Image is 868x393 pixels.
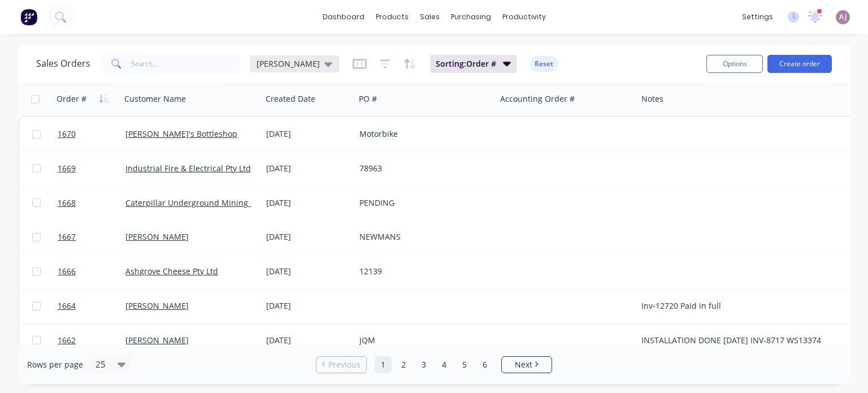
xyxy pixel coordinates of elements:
[125,128,237,139] a: [PERSON_NAME]'s Bottleshop
[125,266,218,277] a: Ashgrove Cheese Pty Ltd
[131,53,241,75] input: Search...
[530,56,558,72] button: Reset
[445,8,497,25] div: purchasing
[641,335,847,346] div: INSTALLATION DONE [DATE] INV-8717 WS13374
[58,128,76,140] span: 1670
[370,8,414,25] div: products
[125,231,189,242] a: [PERSON_NAME]
[58,289,125,323] a: 1664
[436,58,496,70] span: Sorting: Order #
[414,8,445,25] div: sales
[36,58,90,69] h1: Sales Orders
[58,254,125,288] a: 1666
[767,55,832,73] button: Create order
[375,356,392,373] a: Page 1 is your current page
[58,323,125,357] a: 1662
[266,300,350,312] div: [DATE]
[125,335,189,346] a: [PERSON_NAME]
[125,163,251,174] a: Industrial Fire & Electrical Pty Ltd
[430,55,517,73] button: Sorting:Order #
[359,231,485,243] div: NEWMANS
[359,163,485,174] div: 78963
[57,93,86,105] div: Order #
[359,93,377,105] div: PO #
[266,128,350,140] div: [DATE]
[515,359,532,370] span: Next
[500,93,575,105] div: Accounting Order #
[27,359,83,370] span: Rows per page
[359,266,485,277] div: 12139
[58,300,76,312] span: 1664
[328,359,361,370] span: Previous
[266,93,315,105] div: Created Date
[456,356,473,373] a: Page 5
[58,220,125,254] a: 1667
[20,8,37,25] img: Factory
[266,231,350,243] div: [DATE]
[266,197,350,209] div: [DATE]
[58,231,76,243] span: 1667
[359,197,485,209] div: PENDING
[395,356,412,373] a: Page 2
[317,8,370,25] a: dashboard
[502,359,552,370] a: Next page
[58,152,125,185] a: 1669
[58,197,76,209] span: 1668
[839,12,847,22] span: AJ
[436,356,453,373] a: Page 4
[257,58,320,70] span: [PERSON_NAME]
[641,93,663,105] div: Notes
[476,356,493,373] a: Page 6
[266,335,350,346] div: [DATE]
[58,266,76,277] span: 1666
[58,186,125,220] a: 1668
[359,128,485,140] div: Motorbike
[125,300,189,311] a: [PERSON_NAME]
[58,163,76,174] span: 1669
[359,335,485,346] div: JQM
[736,8,779,25] div: settings
[316,359,366,370] a: Previous page
[497,8,552,25] div: productivity
[311,356,557,373] ul: Pagination
[58,335,76,346] span: 1662
[706,55,763,73] button: Options
[641,300,847,312] div: Inv-12720 Paid in full
[266,163,350,174] div: [DATE]
[266,266,350,277] div: [DATE]
[124,93,186,105] div: Customer Name
[58,117,125,151] a: 1670
[125,197,276,208] a: Caterpillar Underground Mining Pty Ltd
[415,356,432,373] a: Page 3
